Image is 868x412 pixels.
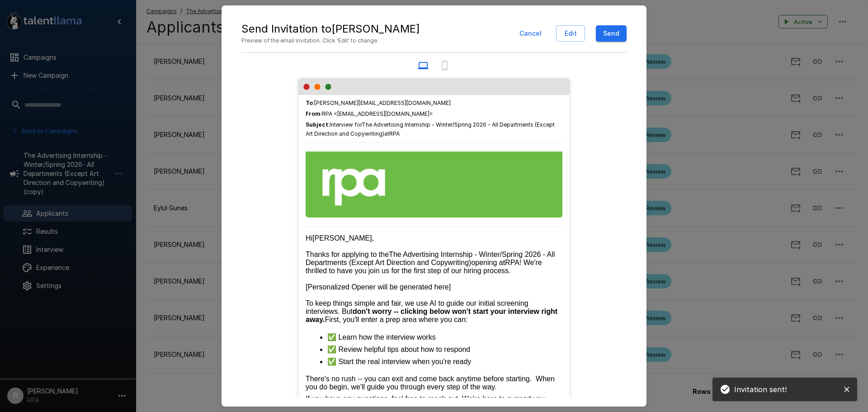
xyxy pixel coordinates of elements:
span: [PERSON_NAME] [312,234,372,242]
strong: don't worry -- clicking below won't start your interview right away. [306,308,559,323]
span: There's no rush -- you can exit and come back anytime before starting. When you do begin, we'll g... [306,375,557,391]
span: ✅ Start the real interview when you're ready [327,358,471,365]
b: Subject [306,121,328,128]
span: If you have any questions, feel free to reach out. We're here to support you throughout the process. [306,395,547,411]
span: ! We're thrilled to have you join us for the first step of our hiring process. [306,259,544,275]
span: : RPA <[EMAIL_ADDRESS][DOMAIN_NAME]> [306,109,433,118]
b: From [306,110,321,117]
button: Edit [556,25,585,42]
span: ✅ Learn how the interview works [327,333,436,341]
span: Preview of the email invitation. Click 'Edit' to change. [241,36,420,45]
button: Send [596,25,627,42]
span: The Advertising Internship - Winter/Spring 2026 - All Departments (Except Art Direction and Copyw... [306,121,555,137]
span: First, you'll enter a prep area where you can: [325,316,467,323]
span: at [384,130,389,137]
span: Interview for [330,121,362,128]
button: close [840,383,854,396]
span: , [372,234,374,242]
span: : [306,120,562,138]
span: To keep things simple and fair, we use AI to guide our initial screening interviews. But [306,299,530,315]
span: RPA [505,259,519,266]
span: Thanks for applying to the [306,251,389,258]
h5: Send Invitation to [PERSON_NAME] [241,22,420,36]
p: Invitation sent! [734,384,787,395]
img: Talent Llama [306,152,562,216]
span: : [PERSON_NAME][EMAIL_ADDRESS][DOMAIN_NAME] [306,99,562,108]
span: ✅ Review helpful tips about how to respond [327,346,470,353]
span: opening at [471,259,505,266]
button: Cancel [516,25,545,42]
b: To [306,99,313,106]
span: The Advertising Internship - Winter/Spring 2026 - All Departments (Except Art Direction and Copyw... [306,251,555,266]
span: Hi [306,234,312,242]
span: [Personalized Opener will be generated here] [306,283,451,291]
span: RPA [389,130,400,137]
